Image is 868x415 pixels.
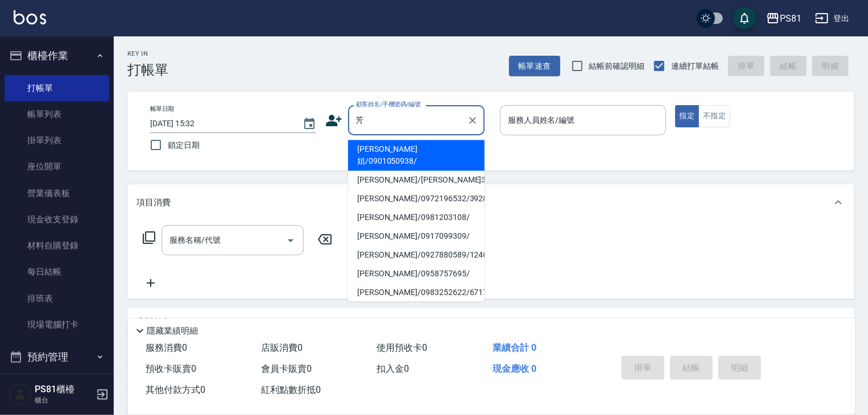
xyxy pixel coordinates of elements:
[127,184,854,221] div: 項目消費
[14,10,46,24] img: Logo
[127,62,168,78] h3: 打帳單
[762,7,806,30] button: PS81
[296,110,323,138] button: Choose date, selected date is 2025-08-14
[5,75,109,101] a: 打帳單
[261,363,312,374] span: 會員卡販賣 0
[348,140,485,171] li: [PERSON_NAME]姐/0901050938/
[465,113,481,128] button: Clear
[348,264,485,283] li: [PERSON_NAME]/0958757695/
[5,259,109,285] a: 每日結帳
[150,114,291,133] input: YYYY/MM/DD hh:mm
[780,11,801,26] div: PS81
[137,197,171,209] p: 項目消費
[5,233,109,259] a: 材料自購登錄
[146,363,196,374] span: 預收卡販賣 0
[589,60,645,72] span: 結帳前確認明細
[493,363,536,374] span: 現金應收 0
[5,101,109,127] a: 帳單列表
[127,308,854,335] div: 店販銷售
[261,342,303,353] span: 店販消費 0
[146,384,205,395] span: 其他付款方式 0
[282,231,300,250] button: Open
[348,246,485,264] li: [PERSON_NAME]/0927880589/1246
[35,395,93,405] p: 櫃台
[5,312,109,338] a: 現場電腦打卡
[35,384,93,395] h5: PS81櫃檯
[348,208,485,227] li: [PERSON_NAME]/0981203108/
[675,105,700,127] button: 指定
[733,7,756,30] button: save
[5,206,109,233] a: 現金收支登錄
[348,227,485,246] li: [PERSON_NAME]/0917099309/
[5,127,109,153] a: 掛單列表
[348,283,485,302] li: [PERSON_NAME]/0983252622/6717
[811,8,854,29] button: 登出
[5,153,109,180] a: 座位開單
[348,189,485,208] li: [PERSON_NAME]/0972196532/3928
[671,60,719,72] span: 連續打單結帳
[509,56,560,77] button: 帳單速查
[5,342,109,372] button: 預約管理
[150,105,174,113] label: 帳單日期
[146,342,187,353] span: 服務消費 0
[348,171,485,189] li: [PERSON_NAME]/[PERSON_NAME]3656/3656
[127,50,168,57] h2: Key In
[137,316,171,328] p: 店販銷售
[5,180,109,206] a: 營業儀表板
[356,100,421,109] label: 顧客姓名/手機號碼/編號
[377,363,410,374] span: 扣入金 0
[5,285,109,312] a: 排班表
[168,139,200,151] span: 鎖定日期
[698,105,730,127] button: 不指定
[5,41,109,70] button: 櫃檯作業
[377,342,428,353] span: 使用預收卡 0
[5,372,109,401] button: 報表及分析
[147,325,198,337] p: 隱藏業績明細
[261,384,321,395] span: 紅利點數折抵 0
[9,383,32,406] img: Person
[493,342,536,353] span: 業績合計 0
